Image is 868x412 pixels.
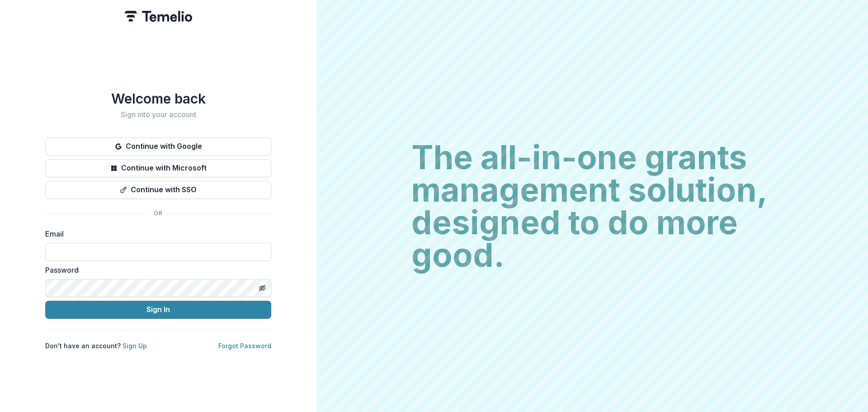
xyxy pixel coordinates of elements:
p: Don't have an account? [45,341,147,350]
button: Sign In [45,301,271,319]
a: Forgot Password [218,342,271,350]
label: Email [45,228,266,239]
button: Continue with SSO [45,181,271,199]
h1: Welcome back [45,90,271,107]
a: Sign Up [123,342,147,350]
button: Continue with Google [45,137,271,156]
button: Continue with Microsoft [45,159,271,177]
label: Password [45,265,266,275]
h2: Sign into your account [45,110,271,119]
img: Temelio [124,11,192,22]
button: Toggle password visibility [255,281,269,295]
